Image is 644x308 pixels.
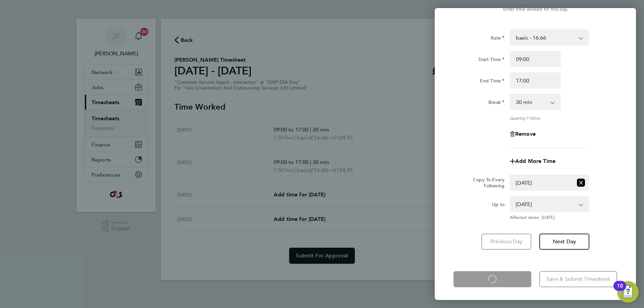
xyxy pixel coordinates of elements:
button: Add More Time [510,159,555,164]
label: Break [488,99,504,107]
label: Start Time [478,56,504,64]
span: Affected dates: [DATE] [510,215,589,220]
div: 10 [617,286,623,295]
input: E.g. 08:00 [510,51,561,67]
button: Reset selection [577,175,585,190]
span: Next Day [553,238,576,245]
div: Quantity: hrs [510,115,589,121]
label: Up to [492,201,504,209]
input: E.g. 18:00 [510,72,561,88]
button: Next Day [539,234,589,250]
span: Add More Time [515,158,555,164]
div: Enter time worked for this day. [435,5,636,13]
label: Rate [491,35,504,43]
span: Remove [515,131,536,137]
label: Copy To Every Following [468,177,504,189]
label: End Time [480,78,504,86]
button: Open Resource Center, 10 new notifications [617,281,639,303]
span: 7.50 [527,115,535,121]
button: Remove [510,131,536,137]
